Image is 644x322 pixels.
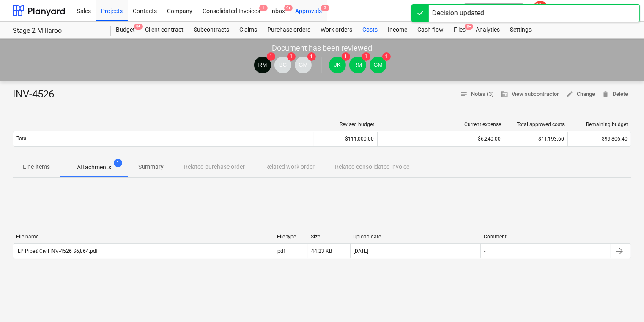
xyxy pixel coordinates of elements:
[471,22,505,38] a: Analytics
[504,132,567,146] div: $11,193.60
[412,22,449,38] a: Cash flow
[598,88,631,101] button: Delete
[114,159,122,167] span: 1
[566,90,573,98] span: edit
[111,22,140,38] a: Budget9+
[357,22,383,38] a: Costs
[13,27,101,35] div: Stage 2 Millaroo
[111,22,140,38] div: Budget
[262,22,315,38] a: Purchase orders
[370,57,386,73] div: Geoff Morley
[234,22,262,38] a: Claims
[334,62,341,68] span: JK
[284,5,293,11] span: 9+
[432,8,484,18] div: Decision updated
[484,234,608,240] div: Comment
[287,52,296,61] span: 1
[508,122,565,127] div: Total approved costs
[254,57,271,73] div: Rowan MacDonald
[497,88,562,101] button: View subcontractor
[189,22,234,38] a: Subcontracts
[342,52,350,61] span: 1
[460,90,468,98] span: notes
[354,234,477,240] div: Upload date
[315,22,357,38] a: Work orders
[571,122,628,127] div: Remaining budget
[501,90,508,98] span: business
[457,88,497,101] button: Notes (3)
[314,132,377,146] div: $111,000.00
[134,24,143,30] span: 9+
[602,89,628,99] span: Delete
[267,52,275,61] span: 1
[602,136,628,142] span: $99,806.40
[465,24,473,30] span: 9+
[373,62,382,68] span: GM
[566,89,595,99] span: Change
[16,135,28,142] p: Total
[312,248,332,254] div: 44.23 KB
[505,22,537,38] a: Settings
[329,57,346,73] div: John Keane
[13,88,61,101] div: INV-4526
[299,62,307,68] span: GM
[383,22,412,38] a: Income
[449,22,471,38] a: Files9+
[307,52,316,61] span: 1
[460,89,494,99] span: Notes (3)
[259,5,268,11] span: 1
[602,281,644,322] iframe: Chat Widget
[258,62,267,68] span: RM
[501,89,559,99] span: View subcontractor
[311,234,347,240] div: Size
[16,234,271,240] div: File name
[16,248,98,254] div: LP Pipe& Civil INV-4526 $6,864.pdf
[449,22,471,38] div: Files
[354,248,369,254] div: [DATE]
[382,52,391,61] span: 1
[274,57,291,73] div: Billy Campbell
[278,248,285,254] div: pdf
[318,122,374,127] div: Revised budget
[272,43,372,53] p: Document has been reviewed
[321,5,329,11] span: 3
[602,90,609,98] span: delete
[484,248,485,254] div: -
[77,163,111,172] p: Attachments
[349,57,366,73] div: Rowan MacDonald
[138,162,164,171] p: Summary
[381,136,501,142] div: $6,240.00
[354,62,362,68] span: RM
[23,162,50,171] p: Line-items
[140,22,189,38] a: Client contract
[279,62,287,68] span: BC
[277,234,304,240] div: File type
[381,122,501,127] div: Current expense
[362,52,370,61] span: 1
[295,57,312,73] div: Geoff Morley
[562,88,598,101] button: Change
